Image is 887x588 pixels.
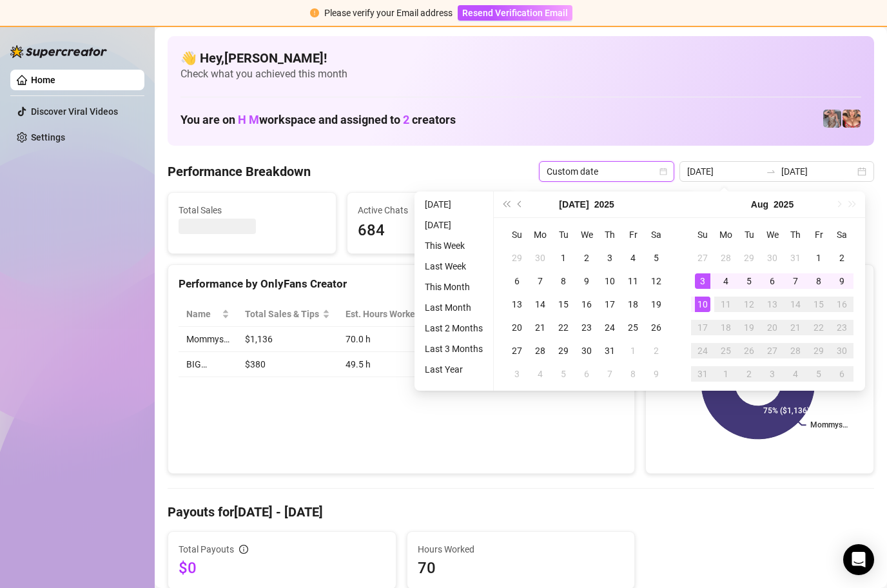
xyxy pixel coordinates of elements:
[579,366,594,382] div: 6
[556,343,571,358] div: 29
[509,366,525,382] div: 3
[714,269,737,293] td: 2025-08-04
[761,246,784,269] td: 2025-07-30
[737,246,761,269] td: 2025-07-29
[830,223,853,246] th: Sa
[761,293,784,316] td: 2025-08-13
[575,269,598,293] td: 2025-07-09
[180,49,861,67] h4: 👋 Hey, [PERSON_NAME] !
[575,293,598,316] td: 2025-07-16
[648,273,664,289] div: 12
[784,339,807,362] td: 2025-08-28
[420,238,488,253] li: This Week
[621,316,645,339] td: 2025-07-25
[788,366,803,382] div: 4
[645,246,668,269] td: 2025-07-05
[509,343,525,358] div: 27
[714,293,737,316] td: 2025-08-11
[718,343,734,358] div: 25
[346,307,421,321] div: Est. Hours Worked
[830,293,853,316] td: 2025-08-16
[751,191,768,217] button: Choose a month
[741,343,757,358] div: 26
[718,297,734,312] div: 11
[830,316,853,339] td: 2025-08-23
[31,132,65,142] a: Settings
[179,352,237,377] td: BIG…
[811,343,826,358] div: 29
[420,197,488,212] li: [DATE]
[579,273,594,289] div: 9
[741,366,757,382] div: 2
[598,246,621,269] td: 2025-07-03
[621,293,645,316] td: 2025-07-18
[602,366,618,382] div: 7
[645,339,668,362] td: 2025-08-02
[718,250,734,266] div: 28
[784,316,807,339] td: 2025-08-21
[695,250,710,266] div: 27
[179,558,385,578] span: $0
[830,269,853,293] td: 2025-08-09
[420,362,488,377] li: Last Year
[418,558,625,578] span: 70
[807,293,830,316] td: 2025-08-15
[529,246,552,269] td: 2025-06-30
[237,302,338,327] th: Total Sales & Tips
[324,6,453,20] div: Please verify your Email address
[834,250,850,266] div: 2
[741,297,757,312] div: 12
[509,320,525,335] div: 20
[645,362,668,386] td: 2025-08-09
[761,223,784,246] th: We
[625,343,641,358] div: 1
[358,219,505,243] span: 684
[784,293,807,316] td: 2025-08-14
[575,362,598,386] td: 2025-08-06
[180,67,861,81] span: Check what you achieved this month
[784,362,807,386] td: 2025-09-04
[621,269,645,293] td: 2025-07-11
[691,362,714,386] td: 2025-08-31
[741,320,757,335] div: 19
[10,45,107,58] img: logo-BBDzfeDw.svg
[714,339,737,362] td: 2025-08-25
[575,339,598,362] td: 2025-07-30
[552,246,575,269] td: 2025-07-01
[737,316,761,339] td: 2025-08-19
[625,366,641,382] div: 8
[784,223,807,246] th: Th
[718,273,734,289] div: 4
[811,297,826,312] div: 15
[237,327,338,352] td: $1,136
[509,273,525,289] div: 6
[691,293,714,316] td: 2025-08-10
[784,246,807,269] td: 2025-07-31
[765,273,780,289] div: 6
[532,320,548,335] div: 21
[737,339,761,362] td: 2025-08-26
[788,250,803,266] div: 31
[505,246,529,269] td: 2025-06-29
[529,316,552,339] td: 2025-07-21
[505,223,529,246] th: Su
[659,168,667,175] span: calendar
[625,320,641,335] div: 25
[509,250,525,266] div: 29
[575,223,598,246] th: We
[843,110,861,128] img: pennylondon
[505,293,529,316] td: 2025-07-13
[621,339,645,362] td: 2025-08-01
[766,166,776,177] span: to
[552,362,575,386] td: 2025-08-05
[598,339,621,362] td: 2025-07-31
[179,302,237,327] th: Name
[552,339,575,362] td: 2025-07-29
[807,223,830,246] th: Fr
[807,339,830,362] td: 2025-08-29
[462,8,568,18] span: Resend Verification Email
[505,316,529,339] td: 2025-07-20
[579,250,594,266] div: 2
[547,162,667,181] span: Custom date
[403,113,409,126] span: 2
